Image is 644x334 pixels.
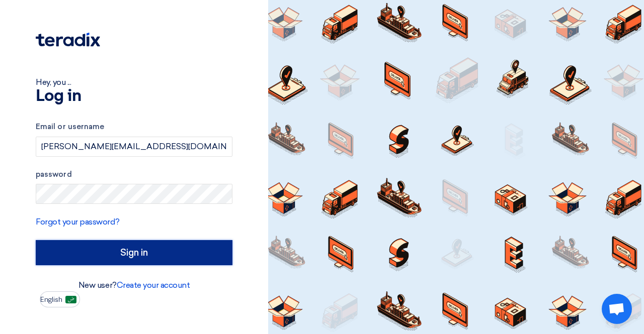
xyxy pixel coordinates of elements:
img: Teradix logo [36,33,100,47]
img: ar-AR.png [65,296,76,303]
font: Log in [36,88,81,104]
a: Open chat [602,294,632,324]
font: English [40,295,62,304]
font: password [36,170,72,179]
font: New user? [78,280,117,290]
a: Forgot your password? [36,217,120,227]
font: Email or username [36,122,104,131]
button: English [40,291,80,307]
font: Hey, you ... [36,77,71,87]
a: Create your account [117,280,190,290]
input: Sign in [36,240,232,265]
input: Enter your business email or username [36,137,232,157]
